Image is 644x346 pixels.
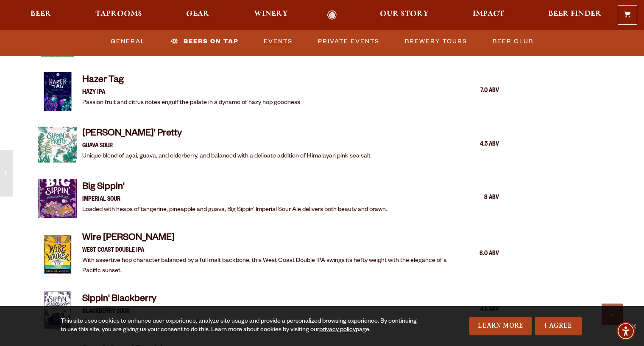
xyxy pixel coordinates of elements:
[457,193,499,204] div: 8 ABV
[82,232,452,246] h4: Wire [PERSON_NAME]
[82,141,371,152] p: GUAVA SOUR
[380,11,429,17] span: Our Story
[82,195,387,205] p: IMPERIAL SOUR
[90,10,148,20] a: Taprooms
[31,11,51,17] span: Beer
[616,322,635,340] div: Accessibility Menu
[167,32,242,51] a: Beers on Tap
[543,10,607,20] a: Beer Finder
[82,74,300,88] h4: Hazer Tag
[181,10,215,20] a: Gear
[38,125,77,164] img: Item Thumbnail
[489,32,537,51] a: Beer Club
[82,205,387,215] p: Loaded with heaps of tangerine, pineapple and guava, Big Sippin’ Imperial Sour Ale delivers both ...
[401,32,471,51] a: Brewery Tours
[473,11,504,17] span: Impact
[82,181,387,195] h4: Big Sippin'
[602,304,623,325] a: Scroll to top
[316,10,348,20] a: Odell Home
[38,291,77,330] img: Item Thumbnail
[548,11,602,17] span: Beer Finder
[61,318,421,335] div: This site uses cookies to enhance user experience, analyze site usage and provide a personalized ...
[319,327,356,334] a: privacy policy
[107,32,148,51] a: General
[186,11,209,17] span: Gear
[469,317,532,335] a: Learn More
[82,88,300,98] p: HAZY IPA
[457,86,499,97] div: 7.0 ABV
[535,317,582,335] a: I Agree
[467,10,510,20] a: Impact
[248,10,293,20] a: Winery
[82,152,371,162] p: Unique blend of açai, guava, and elderberry, and balanced with a delicate addition of Himalayan p...
[457,249,499,260] div: 8.0 ABV
[374,10,434,20] a: Our Story
[82,98,300,108] p: Passion fruit and citrus notes engulf the palate in a dynamo of hazy hop goodness
[25,10,57,20] a: Beer
[254,11,288,17] span: Winery
[38,72,77,111] img: Item Thumbnail
[82,246,452,256] p: West Coast Double IPA
[82,128,371,141] h4: [PERSON_NAME]' Pretty
[315,32,383,51] a: Private Events
[82,293,262,307] h4: Sippin' Blackberry
[457,305,499,316] div: 4.5 ABV
[82,256,452,276] p: With assertive hop character balanced by a full malt backbone, this West Coast Double IPA swings ...
[38,235,77,274] img: Item Thumbnail
[95,11,142,17] span: Taprooms
[260,32,296,51] a: Events
[457,139,499,150] div: 4.5 ABV
[38,179,77,218] img: Item Thumbnail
